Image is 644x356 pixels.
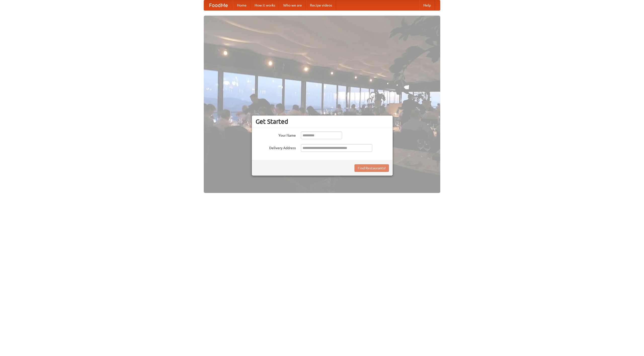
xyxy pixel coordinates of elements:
a: FoodMe [204,0,233,10]
label: Delivery Address [256,144,296,150]
a: Who we are [279,0,306,10]
a: Home [233,0,251,10]
a: How it works [251,0,279,10]
a: Help [419,0,435,10]
label: Your Name [256,132,296,138]
h3: Get Started [256,118,389,125]
button: Find Restaurants! [354,164,389,172]
a: Recipe videos [306,0,336,10]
